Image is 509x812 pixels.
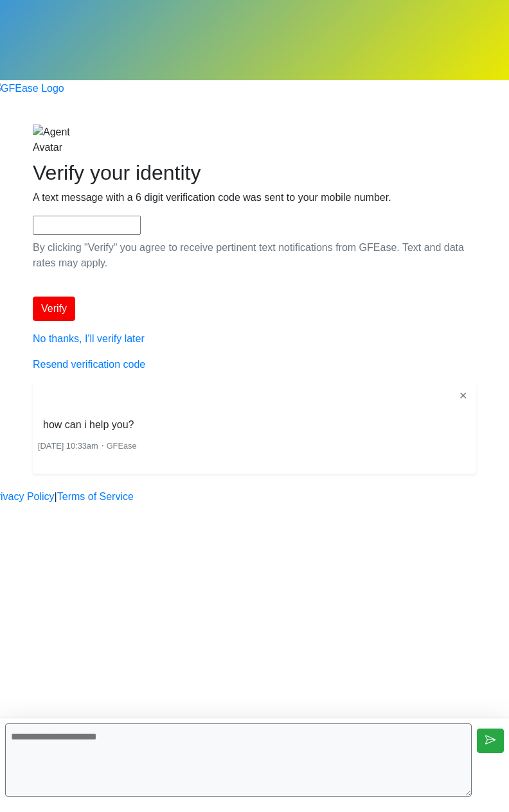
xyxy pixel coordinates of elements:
[33,160,476,185] h2: Verify your identity
[33,190,476,205] p: A text message with a 6 digit verification code was sent to your mobile number.
[38,415,139,435] li: how can i help you?
[33,297,75,321] button: Verify
[33,359,145,370] a: Resend verification code
[57,489,134,505] a: Terms of Service
[38,441,98,451] span: [DATE] 10:33am
[33,333,145,344] a: No thanks, I'll verify later
[55,489,57,505] a: |
[33,125,91,155] img: Agent Avatar
[33,240,476,271] p: By clicking "Verify" you agree to receive pertinent text notifications from GFEase. Text and data...
[455,388,471,404] button: ✕
[38,441,137,451] small: ・
[107,441,137,451] span: GFEase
